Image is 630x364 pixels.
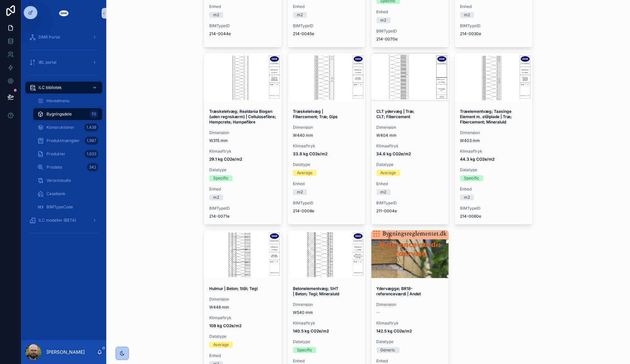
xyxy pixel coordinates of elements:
[460,206,527,211] span: BIMTypeID
[293,125,360,130] span: Dimension
[460,4,527,9] span: Enhed
[84,123,98,131] div: 1.438
[460,31,527,36] span: 214-0030e
[209,323,241,328] strong: 108 kg CO2e/m2
[209,214,276,219] span: 214-0071e
[460,149,527,154] span: Klimaaftryk
[464,12,470,18] div: m2
[381,17,387,23] div: m2
[85,150,98,158] div: 1.633
[204,53,282,225] a: Træskeletvæg; Realdania Biogen (uden regnskærm) | Cellulosefibre; Hempcrete; HampefibreDimensionW...
[293,310,360,315] span: W540 mm
[293,181,360,186] span: Enhed
[209,109,277,124] strong: Træskeletvæg; Realdania Biogen (uden regnskærm) | Cellulosefibre; Hempcrete; Hampefibre
[377,200,444,206] span: BIMTypeID
[33,201,102,213] a: BIMTypeCode
[381,170,396,176] div: Average
[293,133,360,138] span: W440 mm
[46,125,74,130] span: Konstruktioner
[213,12,219,18] div: m2
[377,29,444,34] span: BIMTypeID
[25,56,102,68] a: iBL portal
[209,305,276,310] span: W448 mm
[209,138,276,143] span: W315 mm
[46,191,65,196] span: Casebank
[293,358,360,364] span: Enhed
[33,95,102,107] a: Hovedmenu
[460,23,527,29] span: BIMTypeID
[377,181,444,186] span: Enhed
[377,36,444,42] span: 214-0070e
[209,186,276,192] span: Enhed
[377,109,416,119] strong: CLT ydervæg | Træ; CLT; Fibercement
[377,151,411,156] strong: 34.6 kg CO2e/m2
[33,135,102,147] a: Produktmængder1.987
[209,4,276,9] span: Enhed
[293,302,360,307] span: Dimension
[293,4,360,9] span: Enhed
[377,208,444,214] span: 211-0004e
[46,138,80,143] span: Produktmængder
[460,130,527,135] span: Dimension
[464,175,479,181] div: Specific
[377,9,444,15] span: Enhed
[209,206,276,211] span: BIMTypeID
[209,130,276,135] span: Dimension
[293,109,338,119] strong: Træskeletvæg | Fibercement; Træ; Gips
[204,230,282,278] div: Snittegninger---Ydervæg---Sheet---213-0007e---Tegl,-Beton.png
[58,8,69,19] img: App logo
[293,162,360,167] span: Datatype
[293,23,360,29] span: BIMTypeID
[460,167,527,173] span: Datatype
[46,151,65,157] span: Produkter
[209,149,276,154] span: Klimaaftryk
[39,85,62,90] span: iLC bibliotek
[85,137,98,145] div: 1.987
[460,157,495,162] strong: 44.3 kg CO2e/m2
[464,194,470,200] div: m2
[377,310,381,315] span: --
[297,170,313,176] div: Average
[46,178,71,183] span: Variantstudie
[46,349,85,355] p: [PERSON_NAME]
[39,35,60,40] span: DMR Portal
[377,133,444,138] span: W404 mm
[33,108,102,120] a: Bygningsdele70
[377,339,444,344] span: Datatype
[293,339,360,344] span: Datatype
[377,302,444,307] span: Dimension
[213,175,228,181] div: Specific
[455,53,532,101] div: Snit---Ydervæg---Sheet---214-0060e---Taasinge-element.png
[209,334,276,339] span: Datatype
[213,194,219,200] div: m2
[288,53,365,101] div: Snit---Ydervæg---Sheet---214-0008e---Træskelet.png
[460,214,527,219] span: 214-0060e
[209,167,276,173] span: Datatype
[209,286,258,291] strong: Hulmur | Beton; Stål; Tegl
[293,143,360,149] span: Klimaaftryk
[460,138,527,143] span: W403 mm
[209,31,276,36] span: 214-0044e
[377,286,421,296] strong: Ydervægge; BR18-referenceværdi | Andet
[209,297,276,302] span: Dimension
[460,109,513,124] strong: Træelementvæg; Taasinge Element m. stålplade | Træ; Fibercement; Mineraluld
[377,143,444,149] span: Klimaaftryk
[21,27,106,247] div: scrollable content
[46,98,69,104] span: Hovedmenu
[377,125,444,130] span: Dimension
[371,230,449,278] div: BR18---Ydervæg.png
[293,328,329,333] strong: 140.5 kg CO2e/m2
[293,286,339,296] strong: Betonelementvæg; SHT | Beton; Tegl; Mineraluld
[297,12,303,18] div: m2
[377,328,412,333] strong: 142.5 kg CO2e/m2
[287,53,366,225] a: Træskeletvæg | Fibercement; Træ; GipsDimensionW440 mmKlimaaftryk33.8 kg CO2e/m2DatatypeAverageEnh...
[46,204,73,210] span: BIMTypeCode
[33,188,102,200] a: Casebank
[25,82,102,94] a: iLC bibliotek
[209,315,276,321] span: Klimaaftryk
[371,53,449,101] div: 1---Ydervægge---Sheet---211-0004e---CLT.png
[33,161,102,173] a: Prisdata342
[25,214,102,226] a: iLC modeller (BETA)
[293,208,360,214] span: 214-0008e
[46,165,62,170] span: Prisdata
